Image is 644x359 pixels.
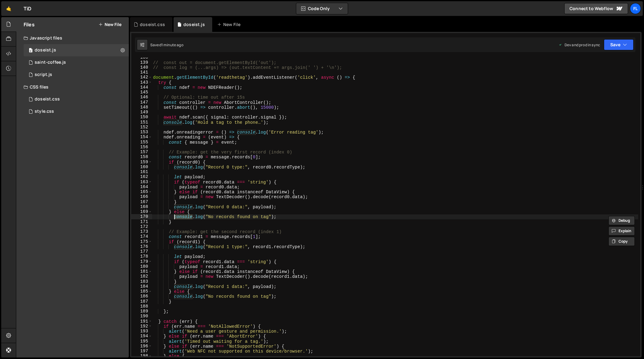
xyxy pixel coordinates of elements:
div: doseist.css [35,96,60,102]
div: 162 [131,174,152,179]
div: Dev and prod in sync [558,42,600,47]
div: 4604/25434.css [24,105,129,118]
div: 190 [131,314,152,319]
div: 4604/24567.js [24,69,129,81]
div: 152 [131,125,152,130]
div: 173 [131,229,152,234]
div: 155 [131,140,152,145]
div: 166 [131,194,152,199]
div: 193 [131,329,152,334]
div: 165 [131,189,152,194]
div: Javascript files [16,32,129,44]
div: 188 [131,304,152,309]
div: 170 [131,214,152,219]
div: 182 [131,274,152,279]
button: Save [604,39,634,50]
div: 187 [131,299,152,304]
div: 157 [131,149,152,154]
div: 146 [131,95,152,100]
div: 140 [131,65,152,70]
div: 189 [131,309,152,314]
div: 178 [131,254,152,259]
div: 168 [131,204,152,209]
div: 156 [131,145,152,149]
div: doseist.js [183,21,205,28]
button: Code Only [296,3,348,14]
div: 172 [131,224,152,229]
div: 4604/42100.css [24,93,129,105]
div: 145 [131,90,152,95]
div: 147 [131,100,152,105]
a: Fl [630,3,641,14]
div: 163 [131,179,152,184]
div: 167 [131,199,152,204]
div: 144 [131,85,152,90]
a: Connect to Webflow [564,3,628,14]
div: script.js [35,72,52,77]
div: 154 [131,134,152,139]
div: 180 [131,264,152,269]
div: 176 [131,244,152,249]
div: saint-coffee.js [35,60,66,65]
div: 191 [131,319,152,324]
div: 142 [131,75,152,80]
div: 177 [131,249,152,254]
div: 159 [131,160,152,164]
a: 🤙 [1,1,16,16]
h2: Files [24,21,35,28]
button: Debug [608,216,635,225]
div: 4604/27020.js [24,56,129,69]
div: style.css [35,109,54,114]
div: 194 [131,334,152,338]
div: 198 [131,353,152,358]
div: 141 [131,70,152,75]
span: 0 [29,48,33,53]
div: 1 minute ago [161,42,183,47]
div: 160 [131,164,152,169]
div: 148 [131,105,152,110]
div: 169 [131,209,152,214]
div: 175 [131,239,152,244]
div: 192 [131,324,152,329]
div: 195 [131,339,152,344]
div: 151 [131,120,152,125]
div: doseist.js [35,47,56,53]
div: 185 [131,289,152,294]
div: 197 [131,349,152,353]
div: 138 [131,55,152,60]
button: New File [98,22,121,27]
div: 183 [131,279,152,284]
div: TiD [24,5,31,12]
div: 171 [131,219,152,224]
button: Copy [608,237,635,246]
div: 153 [131,130,152,134]
div: 179 [131,259,152,264]
div: Saved [150,42,183,47]
div: 181 [131,269,152,274]
div: 4604/37981.js [24,44,129,56]
div: 158 [131,154,152,159]
div: 164 [131,184,152,189]
button: Explain [608,226,635,236]
div: 143 [131,80,152,85]
div: 149 [131,110,152,115]
div: 174 [131,234,152,239]
div: 184 [131,284,152,289]
div: 139 [131,60,152,65]
div: 161 [131,169,152,174]
div: doseist.css [140,21,165,28]
div: 196 [131,344,152,349]
div: New File [217,21,243,28]
div: 186 [131,294,152,299]
div: CSS files [16,81,129,93]
div: 150 [131,115,152,119]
